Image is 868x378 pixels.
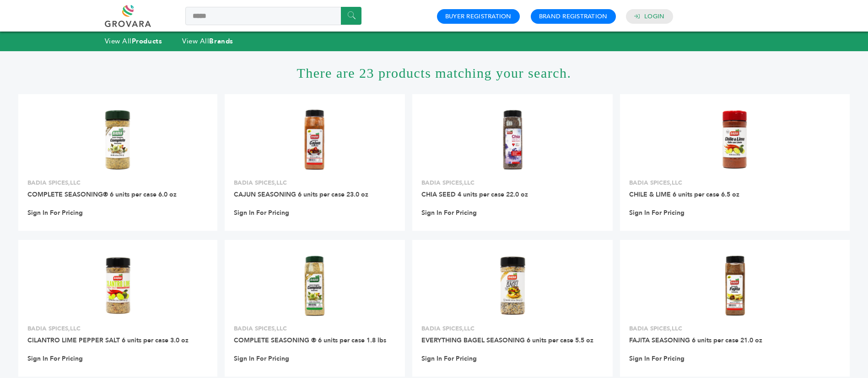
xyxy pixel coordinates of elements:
a: CHIA SEED 4 units per case 22.0 oz [421,190,528,199]
a: CAJUN SEASONING 6 units per case 23.0 oz [234,190,368,199]
a: Sign In For Pricing [629,209,685,217]
a: CHILE & LIME 6 units per case 6.5 oz [629,190,739,199]
strong: Products [132,37,162,46]
img: FAJITA SEASONING 6 units per case 21.0 oz [702,252,768,319]
a: Sign In For Pricing [27,209,83,217]
img: CHIA SEED 4 units per case 22.0 oz [480,106,546,173]
p: BADIA SPICES,LLC [234,325,396,333]
p: BADIA SPICES,LLC [629,325,841,333]
img: COMPLETE SEASONING® 6 units per case 6.0 oz [85,106,151,173]
p: BADIA SPICES,LLC [27,179,208,187]
a: Brand Registration [539,12,608,21]
h1: There are 23 products matching your search. [18,51,850,94]
img: CAJUN SEASONING 6 units per case 23.0 oz [282,106,348,173]
p: BADIA SPICES,LLC [234,179,396,187]
input: Search a product or brand... [185,7,361,25]
a: EVERYTHING BAGEL SEASONING 6 units per case 5.5 oz [421,336,593,345]
img: COMPLETE SEASONING ® 6 units per case 1.8 lbs [282,252,348,319]
a: Login [644,12,664,21]
a: CILANTRO LIME PEPPER SALT 6 units per case 3.0 oz [27,336,189,345]
a: Sign In For Pricing [27,355,83,363]
a: COMPLETE SEASONING ® 6 units per case 1.8 lbs [234,336,386,345]
strong: Brands [209,37,233,46]
a: Sign In For Pricing [421,355,477,363]
a: Sign In For Pricing [234,355,289,363]
a: View AllProducts [105,37,162,46]
p: BADIA SPICES,LLC [421,179,604,187]
p: BADIA SPICES,LLC [629,179,841,187]
img: CILANTRO LIME PEPPER SALT 6 units per case 3.0 oz [85,252,151,319]
a: Sign In For Pricing [629,355,685,363]
img: CHILE & LIME 6 units per case 6.5 oz [702,106,768,173]
img: EVERYTHING BAGEL SEASONING 6 units per case 5.5 oz [480,252,546,319]
a: FAJITA SEASONING 6 units per case 21.0 oz [629,336,762,345]
a: COMPLETE SEASONING® 6 units per case 6.0 oz [27,190,177,199]
p: BADIA SPICES,LLC [421,325,604,333]
a: Buyer Registration [445,12,512,21]
p: BADIA SPICES,LLC [27,325,208,333]
a: Sign In For Pricing [234,209,289,217]
a: View AllBrands [182,37,233,46]
a: Sign In For Pricing [421,209,477,217]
